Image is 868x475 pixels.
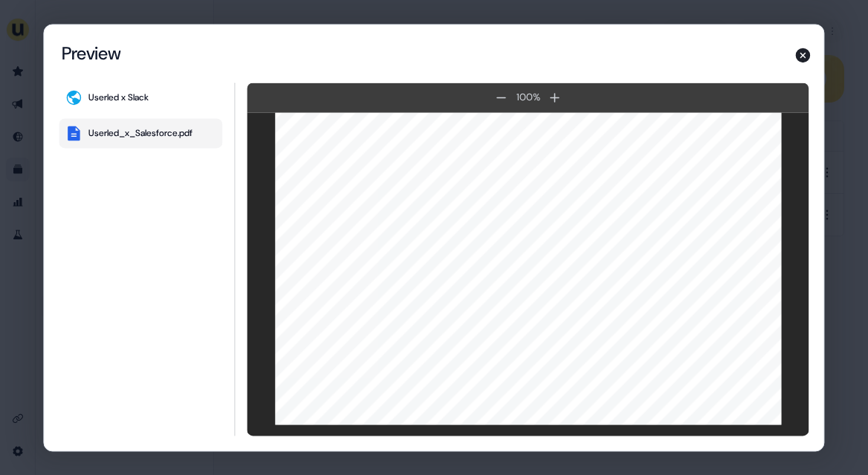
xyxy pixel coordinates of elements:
button: Userled_x_Salesforce.pdf [59,118,222,148]
button: Userled x Slack [59,83,222,112]
div: Preview [62,42,120,65]
div: 100 % [514,90,543,105]
div: Userled_x_Salesforce.pdf [88,127,192,139]
div: Userled x Slack [88,91,149,103]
